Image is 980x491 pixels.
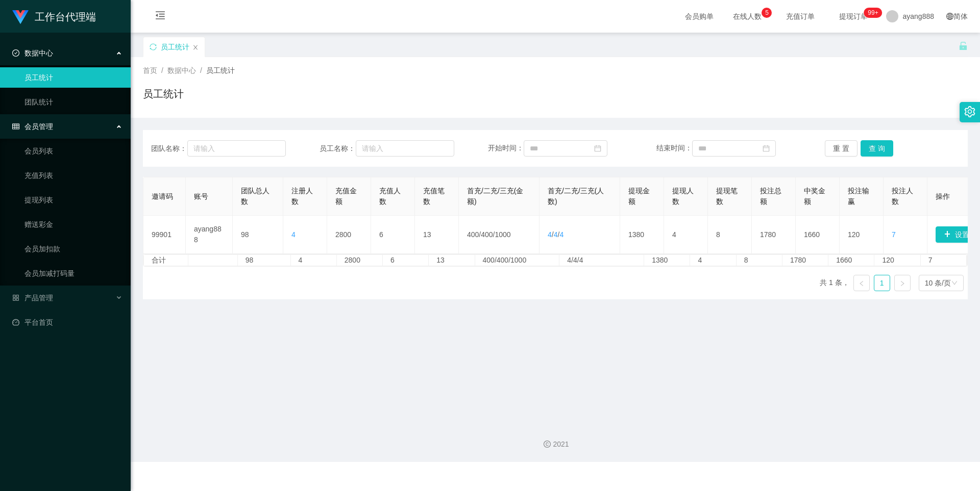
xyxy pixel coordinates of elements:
[488,144,524,152] span: 开始时间：
[825,140,857,157] button: 重 置
[959,41,968,50] i: 图标: unlock
[762,8,772,18] sup: 5
[24,214,122,235] a: 赠送彩金
[24,190,122,210] a: 提现列表
[782,255,828,266] td: 1780
[143,66,157,74] span: 首页
[238,255,291,266] td: 98
[475,255,560,266] td: 400/400/1000
[892,230,896,239] span: 7
[12,123,19,130] i: 图标: table
[200,66,202,74] span: /
[481,230,493,239] span: 400
[828,255,874,266] td: 1660
[594,145,601,152] i: 图标: calendar
[899,280,905,287] i: 图标: right
[892,187,913,205] span: 投注人数
[186,216,233,254] td: ayang888
[151,143,187,154] span: 团队名称：
[548,230,552,239] span: 4
[291,255,337,266] td: 4
[664,216,708,254] td: 4
[656,144,692,152] span: 结束时间：
[467,187,523,205] span: 首充/二充/三充(金额)
[24,165,122,186] a: 充值列表
[24,141,122,161] a: 会员列表
[335,187,357,205] span: 充值金额
[241,187,269,205] span: 团队总人数
[859,280,865,287] i: 图标: left
[728,13,767,20] span: 在线人数
[12,49,19,57] i: 图标: check-circle-o
[12,12,96,20] a: 工作台代理端
[760,187,781,205] span: 投注总额
[559,230,563,239] span: 4
[544,441,551,448] i: 图标: copyright
[861,140,893,157] button: 查 询
[194,192,208,200] span: 账号
[763,145,770,152] i: 图标: calendar
[12,294,53,302] span: 产品管理
[752,216,796,254] td: 1780
[690,255,736,266] td: 4
[206,66,235,74] span: 员工统计
[143,216,186,254] td: 99901
[12,294,19,301] i: 图标: appstore-o
[167,66,196,74] span: 数据中心
[291,230,296,239] span: 4
[672,187,694,205] span: 提现人数
[946,13,953,20] i: 图标: global
[35,1,96,33] h1: 工作台代理端
[139,439,972,450] div: 2021
[24,92,122,112] a: 团队统计
[874,275,890,291] li: 1
[291,187,313,205] span: 注册人数
[540,216,620,254] td: / /
[554,230,558,239] span: 4
[853,275,870,291] li: 上一页
[781,13,820,20] span: 充值订单
[150,43,157,50] i: 图标: sync
[628,187,650,205] span: 提现金额
[936,192,950,200] span: 操作
[24,239,122,259] a: 会员加扣款
[12,312,122,332] a: 图标: dashboard平台首页
[894,275,911,291] li: 下一页
[765,8,769,18] p: 5
[796,216,840,254] td: 1660
[320,143,356,154] span: 员工名称：
[429,255,475,266] td: 13
[708,216,752,254] td: 8
[192,44,199,50] i: 图标: close
[379,187,401,205] span: 充值人数
[12,122,53,131] span: 会员管理
[161,37,189,57] div: 员工统计
[548,187,604,205] span: 首充/二充/三充(人数)
[423,187,445,205] span: 充值笔数
[951,280,958,287] i: 图标: down
[495,230,511,239] span: 1000
[840,216,884,254] td: 120
[716,187,738,205] span: 提现笔数
[820,275,849,291] li: 共 1 条，
[737,255,782,266] td: 8
[371,216,415,254] td: 6
[187,140,286,157] input: 请输入
[152,192,173,200] span: 邀请码
[12,49,53,57] span: 数据中心
[921,255,967,266] td: 7
[337,255,383,266] td: 2800
[327,216,371,254] td: 2800
[864,8,882,18] sup: 939
[161,66,163,74] span: /
[356,140,454,157] input: 请输入
[467,230,479,239] span: 400
[964,106,975,117] i: 图标: setting
[804,187,825,205] span: 中奖金额
[143,86,184,101] h1: 员工统计
[834,13,873,20] span: 提现订单
[143,1,178,33] i: 图标: menu-fold
[24,263,122,283] a: 会员加减打码量
[620,216,664,254] td: 1380
[874,275,890,291] a: 1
